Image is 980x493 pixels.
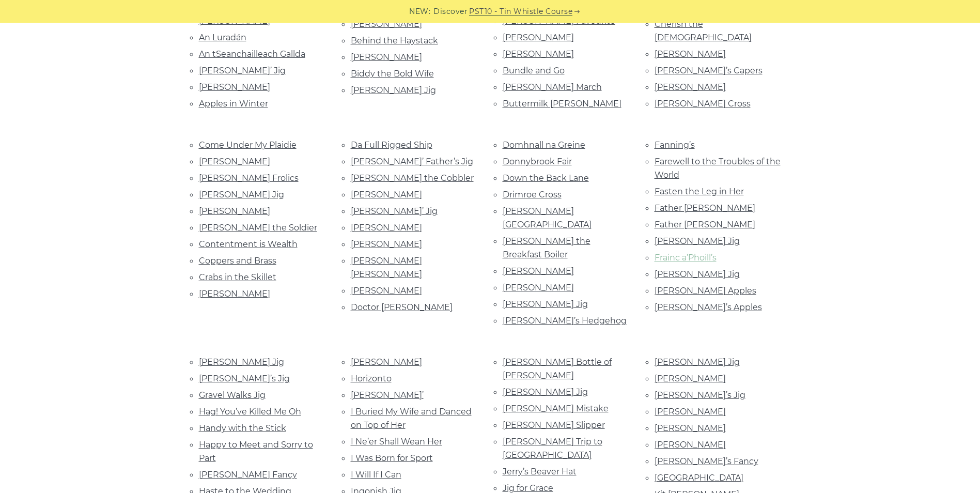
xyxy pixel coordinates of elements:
[503,420,605,430] a: [PERSON_NAME] Slipper
[199,272,276,282] a: Crabs in the Skillet
[503,49,574,59] a: [PERSON_NAME]
[503,299,588,309] a: [PERSON_NAME] Jig
[655,66,763,75] a: [PERSON_NAME]’s Capers
[655,187,744,196] a: Fasten the Leg in Her
[655,440,726,450] a: [PERSON_NAME]
[503,404,609,413] a: [PERSON_NAME] Mistake
[655,456,758,466] a: [PERSON_NAME]’s Fancy
[503,33,574,42] a: [PERSON_NAME]
[655,203,755,213] a: Father [PERSON_NAME]
[503,140,585,150] a: Domhnall na Greine
[503,236,590,259] a: [PERSON_NAME] the Breakfast Boiler
[655,286,756,296] a: [PERSON_NAME] Apples
[503,467,577,476] a: Jerry’s Beaver Hat
[351,357,422,367] a: [PERSON_NAME]
[655,99,751,109] a: [PERSON_NAME] Cross
[199,223,317,233] a: [PERSON_NAME] the Soldier
[199,82,270,92] a: [PERSON_NAME]
[351,206,438,216] a: [PERSON_NAME]’ Jig
[351,286,422,296] a: [PERSON_NAME]
[199,289,270,299] a: [PERSON_NAME]
[655,357,740,367] a: [PERSON_NAME] Jig
[655,374,726,383] a: [PERSON_NAME]
[351,173,474,183] a: [PERSON_NAME] the Cobbler
[433,6,468,18] span: Discover
[351,190,422,199] a: [PERSON_NAME]
[199,440,313,463] a: Happy to Meet and Sorry to Part
[655,269,740,279] a: [PERSON_NAME] Jig
[351,157,473,166] a: [PERSON_NAME]’ Father’s Jig
[503,206,592,229] a: [PERSON_NAME][GEOGRAPHIC_DATA]
[655,82,726,92] a: [PERSON_NAME]
[655,302,762,312] a: [PERSON_NAME]’s Apples
[351,223,422,233] a: [PERSON_NAME]
[199,49,305,59] a: An tSeanchailleach Gallda
[199,256,276,266] a: Coppers and Brass
[503,66,565,75] a: Bundle and Go
[199,206,270,216] a: [PERSON_NAME]
[199,357,284,367] a: [PERSON_NAME] Jig
[351,453,433,463] a: I Was Born for Sport
[351,52,422,62] a: [PERSON_NAME]
[655,220,755,229] a: Father [PERSON_NAME]
[351,69,434,79] a: Biddy the Bold Wife
[351,470,401,480] a: I Will If I Can
[199,407,301,417] a: Hag! You’ve Killed Me Oh
[199,33,246,42] a: An Luradán
[503,82,602,92] a: [PERSON_NAME] March
[351,256,422,279] a: [PERSON_NAME] [PERSON_NAME]
[199,99,268,109] a: Apples in Winter
[503,266,574,276] a: [PERSON_NAME]
[503,483,553,493] a: Jig for Grace
[351,85,436,95] a: [PERSON_NAME] Jig
[503,283,574,292] a: [PERSON_NAME]
[655,390,745,400] a: [PERSON_NAME]’s Jig
[199,390,266,400] a: Gravel Walks Jig
[351,36,438,45] a: Behind the Haystack
[199,470,297,480] a: [PERSON_NAME] Fancy
[351,239,422,249] a: [PERSON_NAME]
[351,390,424,400] a: [PERSON_NAME]’
[351,407,472,430] a: I Buried My Wife and Danced on Top of Her
[199,190,284,199] a: [PERSON_NAME] Jig
[199,374,290,383] a: [PERSON_NAME]’s Jig
[655,253,717,263] a: Frainc a’Phoill’s
[351,437,442,446] a: I Ne’er Shall Wean Her
[351,140,432,150] a: Da Full Rigged Ship
[655,473,743,483] a: [GEOGRAPHIC_DATA]
[503,357,612,380] a: [PERSON_NAME] Bottle of [PERSON_NAME]
[655,407,726,417] a: [PERSON_NAME]
[503,99,621,109] a: Buttermilk [PERSON_NAME]
[409,6,430,18] span: NEW:
[503,316,627,326] a: [PERSON_NAME]’s Hedgehog
[351,19,422,29] a: [PERSON_NAME]
[199,157,270,166] a: [PERSON_NAME]
[655,140,695,150] a: Fanning’s
[469,6,572,18] a: PST10 - Tin Whistle Course
[655,423,726,433] a: [PERSON_NAME]
[503,387,588,397] a: [PERSON_NAME] Jig
[199,173,299,183] a: [PERSON_NAME] Frolics
[351,302,453,312] a: Doctor [PERSON_NAME]
[199,66,286,75] a: [PERSON_NAME]’ Jig
[503,173,589,183] a: Down the Back Lane
[199,423,286,433] a: Handy with the Stick
[655,49,726,59] a: [PERSON_NAME]
[655,236,740,246] a: [PERSON_NAME] Jig
[503,157,572,166] a: Donnybrook Fair
[351,374,392,383] a: Horizonto
[503,437,602,460] a: [PERSON_NAME] Trip to [GEOGRAPHIC_DATA]
[655,157,781,180] a: Farewell to the Troubles of the World
[199,239,298,249] a: Contentment is Wealth
[503,190,562,199] a: Drimroe Cross
[199,140,297,150] a: Come Under My Plaidie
